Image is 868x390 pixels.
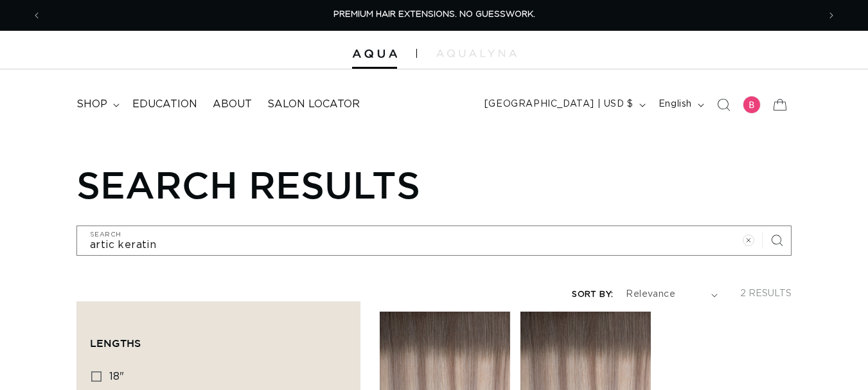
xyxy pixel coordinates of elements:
summary: shop [69,90,125,119]
summary: Search [709,91,738,119]
button: Search [763,226,791,254]
a: About [205,90,260,119]
input: Search [77,226,791,255]
button: Clear search term [734,226,763,254]
summary: Lengths (0 selected) [90,315,347,361]
button: English [651,93,709,117]
button: Next announcement [817,3,846,28]
img: Aqua Hair Extensions [352,49,397,58]
span: English [659,98,692,111]
button: [GEOGRAPHIC_DATA] | USD $ [477,93,651,117]
span: PREMIUM HAIR EXTENSIONS. NO GUESSWORK. [333,10,535,19]
span: Education [132,98,197,111]
span: Lengths [90,337,141,349]
button: Previous announcement [22,3,51,28]
span: Salon Locator [267,98,360,111]
label: Sort by: [572,290,613,299]
h1: Search results [76,163,792,206]
span: About [213,98,252,111]
span: 2 results [740,289,792,298]
img: aqualyna.com [436,49,517,57]
a: Salon Locator [260,90,368,119]
span: [GEOGRAPHIC_DATA] | USD $ [484,98,633,111]
span: 18" [109,371,124,382]
a: Education [125,90,205,119]
span: shop [76,98,107,111]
